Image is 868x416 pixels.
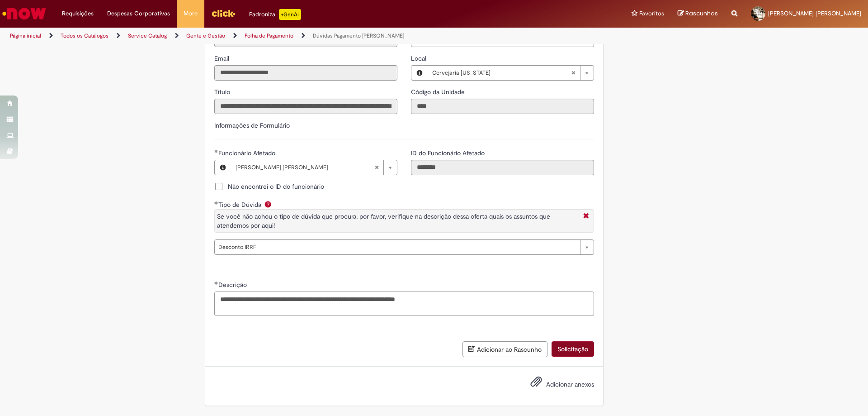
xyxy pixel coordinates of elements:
img: ServiceNow [1,5,47,23]
input: Código da Unidade [411,99,594,114]
span: Somente leitura - Código da Unidade [411,88,467,96]
label: Somente leitura - Código da Unidade [411,87,467,96]
input: Título [214,99,397,114]
span: More [184,9,198,18]
textarea: Descrição [214,292,594,316]
span: Ajuda para Tipo de Dúvida [263,201,274,208]
span: Obrigatório Preenchido [214,281,218,285]
button: Adicionar ao Rascunho [462,341,547,357]
button: Adicionar anexos [528,373,544,394]
span: Favoritos [639,9,664,18]
a: Folha de Pagamento [245,32,293,39]
a: Gente e Gestão [186,32,225,39]
abbr: Limpar campo Funcionário Afetado [370,160,383,175]
a: Dúvidas Pagamento [PERSON_NAME] [313,32,404,39]
label: Somente leitura - Email [214,54,231,63]
ul: Trilhas de página [7,28,572,44]
a: Todos os Catálogos [61,32,108,39]
span: Necessários - Funcionário Afetado [218,149,277,157]
span: Somente leitura - ID do Funcionário Afetado [411,149,486,157]
span: [PERSON_NAME] [PERSON_NAME] [236,160,374,175]
a: Service Catalog [128,32,167,39]
span: [PERSON_NAME] [PERSON_NAME] [768,10,861,17]
span: Descrição [218,281,249,289]
span: Desconto IRRF [218,240,576,254]
span: Cervejaria [US_STATE] [432,66,571,80]
input: Email [214,65,397,81]
span: Obrigatório Preenchido [214,201,218,205]
i: Fechar More information Por question_tipo_de_duvida [581,212,591,221]
button: Solicitação [552,341,594,357]
label: Somente leitura - Título [214,87,232,96]
span: Local [411,54,428,62]
span: Adicionar anexos [546,380,594,388]
span: Somente leitura - Título [214,88,232,96]
span: Somente leitura - Email [214,54,231,62]
span: Não encontrei o ID do funcionário [228,182,324,191]
label: Informações de Formulário [214,121,290,129]
span: Despesas Corporativas [107,9,170,18]
div: Padroniza [249,9,301,20]
abbr: Limpar campo Local [566,66,580,80]
a: [PERSON_NAME] [PERSON_NAME]Limpar campo Funcionário Afetado [231,160,397,175]
span: Obrigatório Preenchido [214,149,218,153]
input: ID do Funcionário Afetado [411,160,594,175]
span: Tipo de Dúvida [218,201,263,209]
p: +GenAi [279,9,301,20]
button: Local, Visualizar este registro Cervejaria Colorado [411,66,428,80]
button: Funcionário Afetado, Visualizar este registro Saulo Fregonesi De Oliveira [215,160,231,175]
img: click_logo_yellow_360x200.png [211,6,236,20]
span: Se você não achou o tipo de dúvida que procura, por favor, verifique na descrição dessa oferta qu... [217,212,550,230]
a: Rascunhos [678,10,718,18]
a: Cervejaria [US_STATE]Limpar campo Local [428,66,594,80]
span: Rascunhos [685,9,718,18]
a: Página inicial [10,32,41,39]
span: Requisições [62,9,94,18]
